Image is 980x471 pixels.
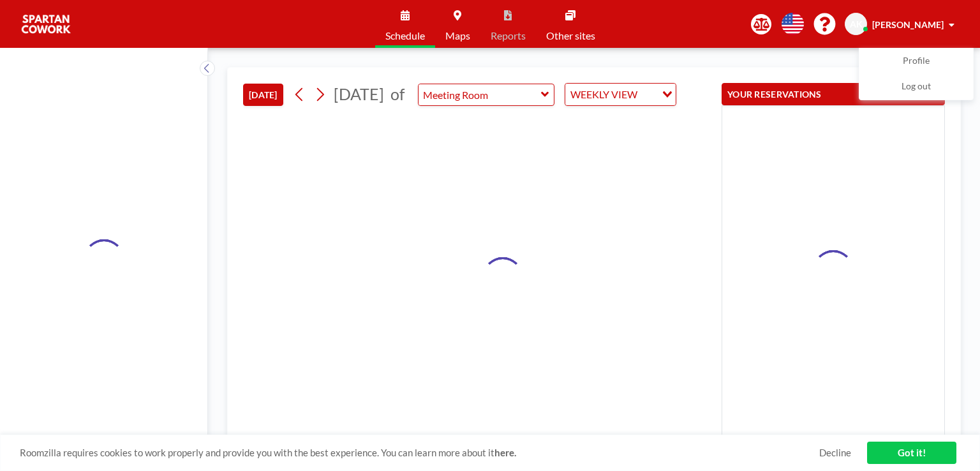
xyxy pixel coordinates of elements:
span: AK [850,19,863,30]
span: Roomzilla requires cookies to work properly and provide you with the best experience. You can lea... [20,447,819,459]
span: of [390,84,405,104]
img: organization-logo [20,11,71,37]
span: [PERSON_NAME] [872,19,944,30]
input: Meeting Room [419,84,541,105]
span: [DATE] [334,84,384,103]
div: Search for option [565,84,676,105]
a: here. [494,447,516,458]
span: Schedule [385,31,425,41]
span: Maps [445,31,470,41]
input: Search for option [641,86,655,103]
span: Log out [902,80,931,93]
button: [DATE] [243,84,283,106]
span: Profile [903,55,930,68]
span: WEEKLY VIEW [568,86,640,103]
a: Decline [819,447,851,459]
button: YOUR RESERVATIONS [722,83,945,105]
span: Reports [491,31,526,41]
a: Profile [859,49,973,74]
a: Got it! [867,442,956,464]
a: Log out [859,74,973,100]
span: Other sites [546,31,595,41]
